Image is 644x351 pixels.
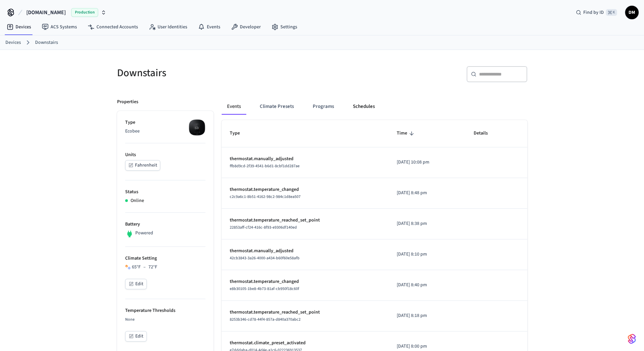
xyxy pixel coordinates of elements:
p: thermostat.temperature_reached_set_point [230,217,381,224]
p: Powered [135,230,153,237]
span: None [125,317,135,322]
button: Events [222,98,246,115]
a: Devices [1,21,36,33]
p: Battery [125,221,205,228]
img: ecobee_lite_3 [189,119,205,136]
p: [DATE] 8:40 pm [397,282,457,289]
p: [DATE] 8:10 pm [397,251,457,258]
button: Schedules [347,98,380,115]
p: Climate Setting [125,255,205,262]
span: 42cb3843-3a26-4000-a434-b60f60e58afb [230,255,300,261]
p: Properties [117,98,138,106]
div: Find by ID⌘ K [570,6,622,19]
a: Events [193,21,226,33]
span: Find by ID [583,9,604,16]
p: thermostat.temperature_changed [230,186,381,193]
p: [DATE] 8:18 pm [397,312,457,319]
p: thermostat.temperature_changed [230,278,381,285]
a: Settings [266,21,303,33]
p: [DATE] 8:00 pm [397,343,457,350]
p: Ecobee [125,128,205,135]
span: DM [626,6,638,19]
p: Type [125,119,205,126]
p: thermostat.climate_preset_activated [230,340,381,347]
p: [DATE] 8:38 pm [397,220,457,227]
button: DM [625,6,639,19]
button: Fahrenheit [125,160,160,171]
p: Temperature Thresholds [125,307,205,314]
a: Downstairs [35,39,58,46]
p: thermostat.manually_adjusted [230,247,381,255]
a: User Identities [143,21,193,33]
p: thermostat.temperature_reached_set_point [230,309,381,316]
button: Climate Presets [254,98,299,115]
img: Heat Cool [125,264,131,270]
span: Type [230,128,249,139]
p: Online [131,197,144,204]
span: Production [71,8,98,17]
h5: Downstairs [117,66,318,80]
button: Programs [307,98,339,115]
span: 8253b346-cd78-44f4-857a-d840a370abc2 [230,317,301,322]
p: thermostat.manually_adjusted [230,155,381,163]
a: Devices [5,39,21,46]
span: ffb8d9cd-2f39-4541-b6d1-8cbf1dd287ae [230,163,300,169]
a: Developer [226,21,266,33]
span: ⌘ K [606,9,617,16]
button: Edit [125,331,147,342]
span: Details [474,128,497,139]
button: Edit [125,279,147,289]
span: [DOMAIN_NAME] [26,8,66,17]
span: Time [397,128,416,139]
p: Status [125,188,205,196]
span: c2c9a6c1-8b51-4162-98c2-984c1d8ea507 [230,194,301,200]
span: e8b30105-1be8-4b73-81af-cb950f18c60f [230,286,299,292]
p: [DATE] 8:48 pm [397,189,457,197]
div: 65 °F 72 °F [132,264,157,271]
span: – [143,264,146,271]
a: ACS Systems [36,21,82,33]
span: 22853aff-cf24-416c-8f93-e9306df140ed [230,225,297,230]
a: Connected Accounts [82,21,143,33]
p: [DATE] 10:08 pm [397,159,457,166]
img: SeamLogoGradient.69752ec5.svg [628,333,636,344]
p: Units [125,151,205,158]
